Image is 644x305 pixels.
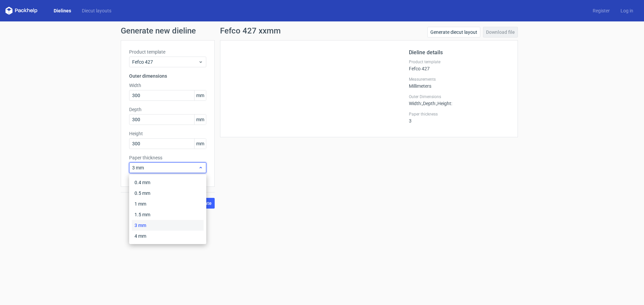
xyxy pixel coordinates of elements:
h1: Generate new dieline [121,27,523,35]
span: 3 mm [132,164,198,171]
label: Product template [129,49,206,55]
span: mm [194,115,206,125]
label: Width [129,82,206,89]
a: Register [587,7,615,14]
div: Millimeters [409,77,509,89]
div: 1 mm [132,199,204,209]
a: Dielines [48,7,76,14]
a: Diecut layouts [76,7,117,14]
label: Outer Dimensions [409,94,509,99]
span: mm [194,90,206,100]
a: Generate diecut layout [427,27,480,37]
h1: Fefco 427 xxmm [220,27,281,35]
span: Fefco 427 [132,59,198,65]
div: 4 mm [132,231,204,241]
span: Width : [409,101,422,106]
span: , Depth : [422,101,436,106]
div: 1.5 mm [132,209,204,220]
label: Product template [409,59,509,65]
label: Depth [129,106,206,113]
h2: Dieline details [409,49,509,57]
label: Measurements [409,77,509,82]
label: Height [129,130,206,137]
h3: Outer dimensions [129,73,206,79]
div: 3 mm [132,220,204,231]
div: Fefco 427 [409,59,509,71]
div: 0.4 mm [132,177,204,188]
div: 3 [409,111,509,124]
span: mm [194,139,206,149]
div: 0.5 mm [132,188,204,199]
label: Paper thickness [129,154,206,161]
a: Log in [615,7,639,14]
label: Paper thickness [409,111,509,117]
span: , Height : [436,101,452,106]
